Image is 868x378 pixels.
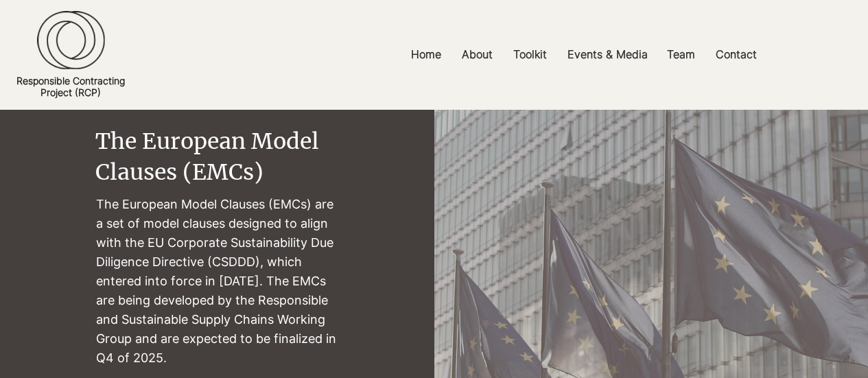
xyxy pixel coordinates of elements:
a: Toolkit [503,39,557,70]
a: Events & Media [557,39,657,70]
a: Contact [705,39,767,70]
p: Toolkit [506,39,554,70]
a: Team [657,39,705,70]
p: Team [660,39,702,70]
a: Home [401,39,451,70]
a: Responsible ContractingProject (RCP) [16,75,125,98]
nav: Site [299,39,868,70]
p: About [455,39,500,70]
p: The European Model Clauses (EMCs) are a set of model clauses designed to align with the EU Corpor... [96,195,339,368]
p: Contact [709,39,764,70]
p: Events & Media [561,39,655,70]
p: Home [404,39,448,70]
span: The European Model Clauses (EMCs) [95,128,319,186]
a: About [451,39,503,70]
